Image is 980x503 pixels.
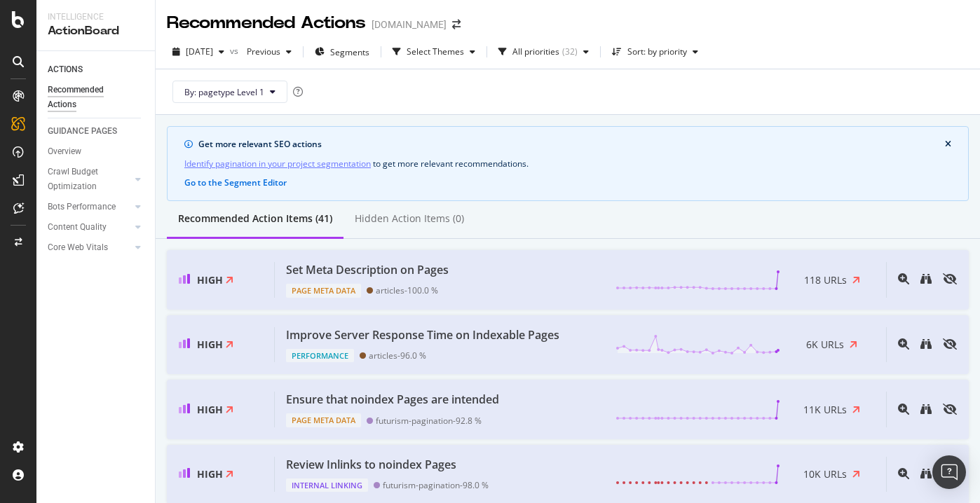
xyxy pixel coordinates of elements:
[627,48,687,56] div: Sort: by priority
[184,177,287,189] button: Go to the Segment Editor
[512,48,559,56] div: All priorities
[48,220,131,235] a: Content Quality
[241,46,280,57] span: Previous
[48,11,144,23] div: Intelligence
[48,124,117,139] div: GUIDANCE PAGES
[407,48,464,56] div: Select Themes
[562,48,578,56] div: ( 32 )
[898,404,909,415] div: magnifying-glass-plus
[355,212,464,226] div: Hidden Action Items (0)
[178,212,332,226] div: Recommended Action Items (41)
[167,11,366,35] div: Recommended Actions
[241,41,297,63] button: Previous
[184,86,264,98] span: By: pagetype Level 1
[184,156,951,171] div: to get more relevant recommendations .
[48,200,131,214] a: Bots Performance
[309,41,375,63] button: Segments
[920,274,932,286] a: binoculars
[803,467,847,481] span: 10K URLs
[943,338,957,350] div: eye-slash
[167,126,969,201] div: info banner
[898,338,909,350] div: magnifying-glass-plus
[387,41,481,63] button: Select Themes
[48,200,116,214] div: Bots Performance
[806,338,844,352] span: 6K URLs
[943,273,957,284] div: eye-slash
[48,165,121,194] div: Crawl Budget Optimization
[286,413,361,427] div: Page Meta Data
[286,327,559,343] div: Improve Server Response Time on Indexable Pages
[286,457,456,473] div: Review Inlinks to noindex Pages
[48,144,81,159] div: Overview
[376,415,482,426] div: futurism-pagination - 92.8 %
[369,350,426,361] div: articles - 96.0 %
[48,23,144,39] div: ActionBoard
[48,144,145,159] a: Overview
[286,349,354,363] div: Performance
[230,45,241,57] span: vs
[932,455,966,489] div: Open Intercom Messenger
[197,338,223,351] span: High
[286,478,368,492] div: Internal Linking
[330,46,369,58] span: Segments
[286,262,449,278] div: Set Meta Description on Pages
[167,41,230,63] button: [DATE]
[48,165,131,194] a: Crawl Budget Optimization
[920,404,932,416] a: binoculars
[197,273,223,287] span: High
[286,392,499,408] div: Ensure that noindex Pages are intended
[920,404,932,415] div: binoculars
[48,240,131,255] a: Core Web Vitals
[943,404,957,415] div: eye-slash
[48,62,83,77] div: ACTIONS
[920,469,932,481] a: binoculars
[898,273,909,284] div: magnifying-glass-plus
[493,41,594,63] button: All priorities(32)
[48,220,107,235] div: Content Quality
[452,20,461,29] div: arrow-right-arrow-left
[198,138,945,151] div: Get more relevant SEO actions
[920,338,932,350] div: binoculars
[48,62,145,77] a: ACTIONS
[372,18,447,32] div: [DOMAIN_NAME]
[920,468,932,479] div: binoculars
[606,41,704,63] button: Sort: by priority
[48,83,145,112] a: Recommended Actions
[920,273,932,284] div: binoculars
[376,285,438,296] div: articles - 100.0 %
[186,46,213,57] span: 2025 Sep. 22nd
[920,339,932,351] a: binoculars
[286,284,361,298] div: Page Meta Data
[197,467,223,481] span: High
[941,135,955,153] button: close banner
[172,81,287,103] button: By: pagetype Level 1
[48,124,145,139] a: GUIDANCE PAGES
[898,468,909,479] div: magnifying-glass-plus
[383,480,489,490] div: futurism-pagination - 98.0 %
[804,273,847,287] span: 118 URLs
[803,403,847,417] span: 11K URLs
[48,83,132,112] div: Recommended Actions
[48,240,108,255] div: Core Web Vitals
[197,403,223,416] span: High
[184,156,371,171] a: Identify pagination in your project segmentation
